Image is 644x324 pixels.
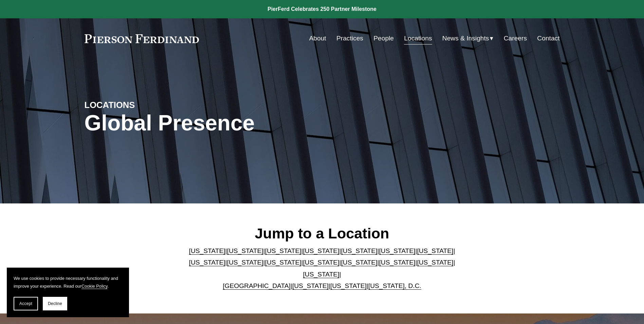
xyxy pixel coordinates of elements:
[303,271,339,278] a: [US_STATE]
[379,247,415,254] a: [US_STATE]
[183,224,461,242] h2: Jump to a Location
[341,259,377,266] a: [US_STATE]
[183,245,461,292] p: | | | | | | | | | | | | | | | | | |
[504,32,527,45] a: Careers
[7,268,129,317] section: Cookie banner
[309,32,326,45] a: About
[341,247,377,254] a: [US_STATE]
[442,33,489,44] span: News & Insights
[303,259,339,266] a: [US_STATE]
[189,259,225,266] a: [US_STATE]
[417,259,453,266] a: [US_STATE]
[442,32,494,45] a: folder dropdown
[19,301,32,306] span: Accept
[265,259,301,266] a: [US_STATE]
[81,284,108,289] a: Cookie Policy
[330,282,367,289] a: [US_STATE]
[48,301,62,306] span: Decline
[303,247,339,254] a: [US_STATE]
[227,247,263,254] a: [US_STATE]
[85,111,401,136] h1: Global Presence
[265,247,301,254] a: [US_STATE]
[43,297,67,310] button: Decline
[537,32,559,45] a: Contact
[85,100,203,110] h4: LOCATIONS
[379,259,415,266] a: [US_STATE]
[373,32,394,45] a: People
[336,32,363,45] a: Practices
[14,274,122,290] p: We use cookies to provide necessary functionality and improve your experience. Read our .
[223,282,291,289] a: [GEOGRAPHIC_DATA]
[227,259,263,266] a: [US_STATE]
[14,297,38,310] button: Accept
[189,247,225,254] a: [US_STATE]
[368,282,421,289] a: [US_STATE], D.C.
[404,32,432,45] a: Locations
[417,247,453,254] a: [US_STATE]
[292,282,329,289] a: [US_STATE]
